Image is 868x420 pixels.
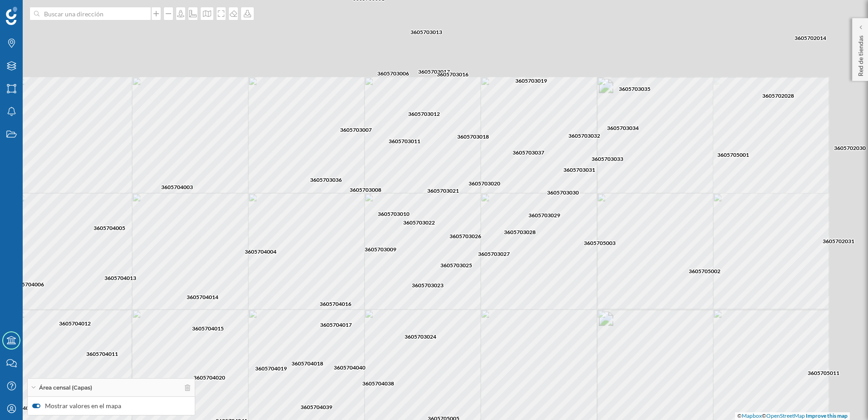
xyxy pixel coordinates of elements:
p: Red de tiendas [856,32,865,76]
div: © © [735,412,850,420]
label: Mostrar valores en el mapa [32,401,190,410]
span: Área censal (Capas) [39,384,92,392]
a: OpenStreetMap [766,412,805,419]
a: Improve this map [806,412,848,419]
img: Geoblink Logo [6,7,17,25]
span: Soporte [18,6,50,15]
a: Mapbox [742,412,762,419]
